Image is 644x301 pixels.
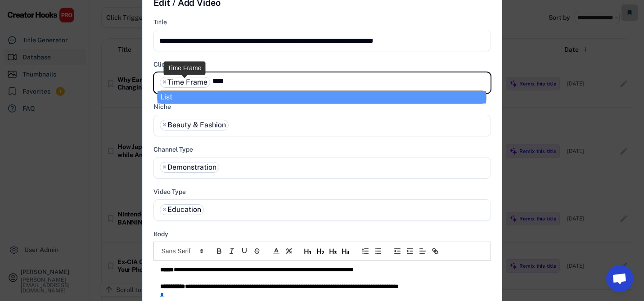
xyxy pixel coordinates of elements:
div: Title [153,18,167,26]
div: Body [153,230,168,238]
span: × [162,79,167,86]
li: Time Frame [160,77,210,88]
li: Beauty & Fashion [160,120,229,130]
div: Niche [153,103,171,111]
span: × [162,121,167,129]
a: Open chat [606,265,633,292]
span: × [162,206,167,213]
div: Channel Type [153,145,193,153]
li: List [158,91,486,103]
li: Education [160,204,204,215]
li: Demonstration [160,162,219,173]
div: Video Type [153,188,186,196]
span: × [162,164,167,171]
div: Click Triggers [153,60,196,68]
